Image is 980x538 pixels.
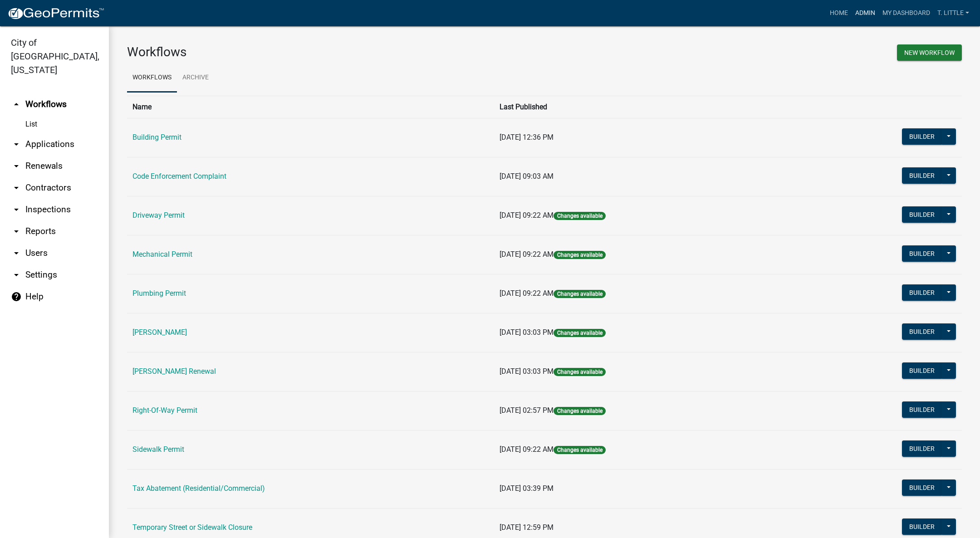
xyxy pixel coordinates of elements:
a: Archive [177,64,214,93]
button: Builder [902,206,942,223]
span: [DATE] 02:57 PM [500,406,554,415]
a: [PERSON_NAME] [132,328,187,337]
button: Builder [902,167,942,184]
button: Builder [902,245,942,262]
button: Builder [902,362,942,379]
span: [DATE] 03:39 PM [500,484,554,493]
a: Sidewalk Permit [132,445,184,454]
span: Changes available [554,212,605,220]
span: Changes available [554,251,605,259]
i: arrow_drop_up [11,99,22,110]
button: Builder [902,401,942,418]
a: Temporary Street or Sidewalk Closure [132,523,252,532]
a: Right-Of-Way Permit [132,406,197,415]
button: New Workflow [897,44,962,61]
button: Builder [902,284,942,301]
span: [DATE] 09:22 AM [500,289,554,298]
i: help [11,291,22,302]
i: arrow_drop_down [11,139,22,150]
span: [DATE] 12:36 PM [500,133,554,142]
button: Builder [902,440,942,457]
a: My Dashboard [879,5,934,22]
a: Code Enforcement Complaint [132,172,226,181]
th: Last Published [494,96,793,118]
button: Builder [902,518,942,535]
span: Changes available [554,407,605,415]
span: [DATE] 12:59 PM [500,523,554,532]
a: [PERSON_NAME] Renewal [132,367,216,376]
span: [DATE] 09:22 AM [500,211,554,220]
span: Changes available [554,329,605,337]
a: Building Permit [132,133,181,142]
a: Tax Abatement (Residential/Commercial) [132,484,265,493]
span: [DATE] 03:03 PM [500,328,554,337]
a: Home [826,5,852,22]
a: Mechanical Permit [132,250,192,259]
span: Changes available [554,368,605,376]
a: T. Little [934,5,973,22]
i: arrow_drop_down [11,182,22,193]
span: Changes available [554,290,605,298]
span: [DATE] 09:22 AM [500,445,554,454]
span: Changes available [554,446,605,454]
a: Workflows [127,64,177,93]
i: arrow_drop_down [11,204,22,215]
i: arrow_drop_down [11,161,22,171]
span: [DATE] 03:03 PM [500,367,554,376]
i: arrow_drop_down [11,269,22,280]
i: arrow_drop_down [11,248,22,259]
th: Name [127,96,494,118]
button: Builder [902,323,942,340]
h3: Workflows [127,44,538,60]
button: Builder [902,479,942,496]
button: Builder [902,128,942,145]
a: Admin [852,5,879,22]
a: Plumbing Permit [132,289,186,298]
a: Driveway Permit [132,211,185,220]
i: arrow_drop_down [11,226,22,237]
span: [DATE] 09:22 AM [500,250,554,259]
span: [DATE] 09:03 AM [500,172,554,181]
